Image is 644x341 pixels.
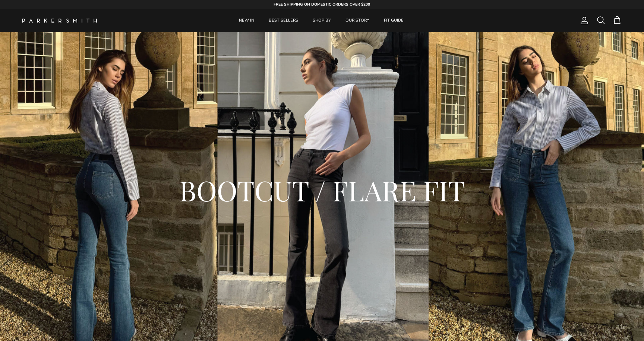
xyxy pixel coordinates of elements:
div: Primary [111,9,531,32]
a: NEW IN [232,9,261,32]
a: FIT GUIDE [377,9,410,32]
a: BEST SELLERS [262,9,305,32]
img: Parker Smith [22,19,97,23]
strong: FREE SHIPPING ON DOMESTIC ORDERS OVER $200 [274,2,370,7]
a: OUR STORY [339,9,376,32]
a: SHOP BY [306,9,338,32]
h2: BOOTCUT / FLARE FIT [41,172,603,208]
a: Account [577,16,589,25]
